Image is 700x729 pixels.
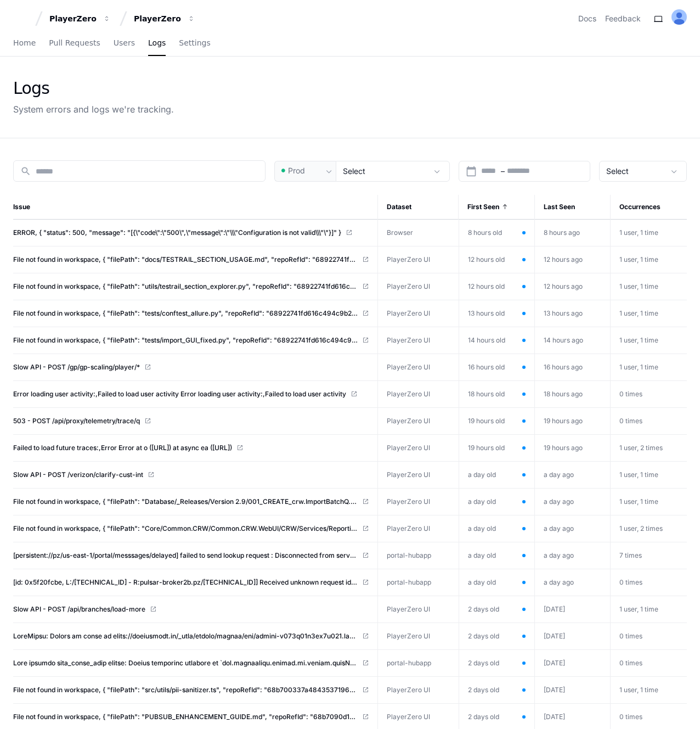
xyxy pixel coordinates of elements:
[459,381,534,407] td: 18 hours old
[13,255,369,264] a: File not found in workspace, { "filePath": "docs/TESTRAIL_SECTION_USAGE.md", "repoRefId": "689227...
[535,435,611,462] td: 19 hours ago
[535,677,611,704] td: [DATE]
[13,40,36,46] span: Home
[129,9,200,29] button: PlayerZero
[619,309,658,317] span: 1 user, 1 time
[13,524,358,533] span: File not found in workspace, { "filePath": "Core/Common.CRW/Common.CRW.WebUI/CRW/Services/Reporti...
[13,195,378,220] th: Issue
[13,309,358,318] span: File not found in workspace, { "filePath": "tests/conftest_allure.py", "repoRefId": "68922741fd61...
[49,40,100,46] span: Pull Requests
[13,282,358,291] span: File not found in workspace, { "filePath": "utils/testrail_section_explorer.py", "repoRefId": "68...
[288,165,305,176] span: Prod
[610,195,687,220] th: Occurrences
[459,300,534,327] td: 13 hours old
[535,569,611,596] td: a day ago
[459,650,534,676] td: 2 days old
[114,40,135,46] span: Users
[459,542,534,569] td: a day old
[467,203,499,211] span: First Seen
[466,166,477,177] button: Open calendar
[378,273,459,300] td: PlayerZero UI
[459,623,534,649] td: 2 days old
[535,650,611,677] td: [DATE]
[535,381,611,408] td: 18 hours ago
[13,551,369,560] a: [persistent://pz/us-east-1/portal/messsages/delayed] failed to send lookup request : Disconnected...
[13,659,358,668] span: Lore ipsumdo sita_conse_adip elitse: Doeius temporinc utlabore et `dol.magnaaliqu.enimad.mi.venia...
[13,390,346,399] span: Error loading user activity:,Failed to load user activity Error loading user activity:,Failed to ...
[459,246,534,273] td: 12 hours old
[619,551,642,559] span: 7 times
[13,282,369,291] a: File not found in workspace, { "filePath": "utils/testrail_section_explorer.py", "repoRefId": "68...
[501,166,505,177] span: –
[671,9,687,25] img: ALV-UjVcatvuIE3Ry8vbS9jTwWSCDSui9a-KCMAzof9oLoUoPIJpWA8kMXHdAIcIkQmvFwXZGxSVbioKmBNr7v50-UrkRVwdj...
[13,686,358,694] span: File not found in workspace, { "filePath": "src/utils/pii-sanitizer.ts", "repoRefId": "68b700337a...
[459,354,534,380] td: 16 hours old
[619,336,658,344] span: 1 user, 1 time
[13,390,369,399] a: Error loading user activity:,Failed to load user activity Error loading user activity:,Failed to ...
[13,578,358,587] span: [id: 0x5f20fcbe, L:/[TECHNICAL_ID] - R:pulsar-broker2b.pz/[TECHNICAL_ID]] Received unknown reques...
[378,327,459,354] td: PlayerZero UI
[619,470,658,479] span: 1 user, 1 time
[619,578,642,586] span: 0 times
[459,327,534,354] td: 14 hours old
[606,166,629,176] span: Select
[13,578,369,587] a: [id: 0x5f20fcbe, L:/[TECHNICAL_ID] - R:pulsar-broker2b.pz/[TECHNICAL_ID]] Received unknown reques...
[619,497,658,506] span: 1 user, 1 time
[148,40,166,46] span: Logs
[459,569,534,596] td: a day old
[459,596,534,623] td: 2 days old
[13,309,369,318] a: File not found in workspace, { "filePath": "tests/conftest_allure.py", "repoRefId": "68922741fd61...
[13,228,369,237] a: ERROR, { "status": 500, "message": "[{\"code\":\"500\",\"message\":\"\\\"Configuration is not val...
[466,166,477,177] mat-icon: calendar_today
[13,78,174,98] div: Logs
[13,713,358,721] span: File not found in workspace, { "filePath": "PUBSUB_ENHANCEMENT_GUIDE.md", "repoRefId": "68b7090d1...
[13,470,369,479] a: Slow API - POST /verizon/clarify-cust-int
[378,462,459,489] td: PlayerZero UI
[459,273,534,300] td: 12 hours old
[378,623,459,650] td: PlayerZero UI
[619,524,663,532] span: 1 user, 2 times
[535,542,611,569] td: a day ago
[148,31,166,56] a: Logs
[535,462,611,489] td: a day ago
[619,605,658,613] span: 1 user, 1 time
[378,381,459,408] td: PlayerZero UI
[13,31,36,56] a: Home
[13,605,145,614] span: Slow API - POST /api/branches/load-more
[535,408,611,435] td: 19 hours ago
[13,605,369,614] a: Slow API - POST /api/branches/load-more
[619,713,642,721] span: 0 times
[13,417,140,425] span: 503 - POST /api/proxy/telemetry/trace/q
[20,166,31,177] mat-icon: search
[535,623,611,650] td: [DATE]
[619,255,658,263] span: 1 user, 1 time
[378,195,459,220] th: Dataset
[13,363,140,372] span: Slow API - POST /gp/gp-scaling/player/*
[619,632,642,640] span: 0 times
[459,515,534,542] td: a day old
[378,489,459,515] td: PlayerZero UI
[378,596,459,623] td: PlayerZero UI
[134,13,181,24] div: PlayerZero
[13,417,369,425] a: 503 - POST /api/proxy/telemetry/trace/q
[619,686,658,694] span: 1 user, 1 time
[378,354,459,381] td: PlayerZero UI
[343,166,365,176] span: Select
[619,417,642,425] span: 0 times
[179,40,210,46] span: Settings
[535,489,611,515] td: a day ago
[13,103,174,116] div: System errors and logs we're tracking.
[578,13,596,24] a: Docs
[13,470,143,479] span: Slow API - POST /verizon/clarify-cust-int
[13,686,369,694] a: File not found in workspace, { "filePath": "src/utils/pii-sanitizer.ts", "repoRefId": "68b700337a...
[13,551,358,560] span: [persistent://pz/us-east-1/portal/messsages/delayed] failed to send lookup request : Disconnected...
[378,220,459,246] td: Browser
[13,336,358,345] span: File not found in workspace, { "filePath": "tests/import_GUI_fixed.py", "repoRefId": "68922741fd6...
[13,713,369,721] a: File not found in workspace, { "filePath": "PUBSUB_ENHANCEMENT_GUIDE.md", "repoRefId": "68b7090d1...
[13,255,358,264] span: File not found in workspace, { "filePath": "docs/TESTRAIL_SECTION_USAGE.md", "repoRefId": "689227...
[619,282,658,290] span: 1 user, 1 time
[459,677,534,703] td: 2 days old
[459,489,534,515] td: a day old
[378,650,459,677] td: portal-hubapp
[13,659,369,668] a: Lore ipsumdo sita_conse_adip elitse: Doeius temporinc utlabore et `dol.magnaaliqu.enimad.mi.venia...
